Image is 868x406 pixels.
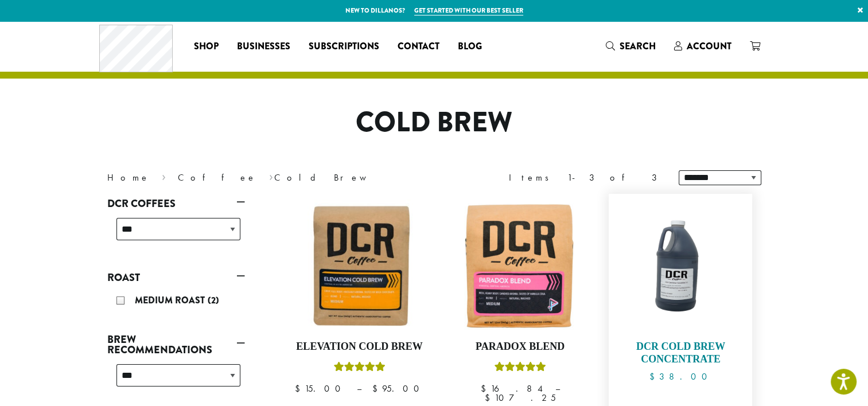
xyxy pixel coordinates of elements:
nav: Breadcrumb [107,171,417,185]
a: DCR Cold Brew Concentrate $38.00 [614,200,746,403]
div: Rated 5.00 out of 5 [494,360,546,377]
bdi: 107.25 [484,392,555,404]
bdi: 15.00 [294,382,345,395]
span: – [356,382,361,395]
div: DCR Coffees [107,213,245,254]
span: $ [649,370,659,382]
span: $ [372,382,382,395]
a: Coffee [178,171,256,184]
span: Search [620,40,656,53]
span: Shop [194,40,219,54]
span: Businesses [237,40,290,54]
span: Medium Roast [135,294,208,307]
span: $ [294,382,304,395]
bdi: 95.00 [372,382,424,395]
span: Account [687,40,731,53]
div: Roast [107,287,245,316]
span: Subscriptions [309,40,379,54]
img: DCR-Cold-Brew-Concentrate.jpg [614,200,746,331]
h1: Cold Brew [99,106,770,139]
a: Paradox BlendRated 5.00 out of 5 [454,200,586,403]
span: $ [480,382,490,395]
div: Rated 5.00 out of 5 [333,360,385,377]
span: › [269,167,273,185]
bdi: 38.00 [649,370,712,382]
a: DCR Coffees [107,194,245,213]
div: Brew Recommendations [107,360,245,400]
img: Paradox_Blend-300x300.jpg [454,200,586,331]
img: Elevation-Cold-Brew-300x300.jpg [293,200,425,331]
a: Elevation Cold BrewRated 5.00 out of 5 [294,200,426,403]
div: Items 1-3 of 3 [509,171,661,185]
h4: DCR Cold Brew Concentrate [614,341,746,365]
a: Search [597,37,665,56]
a: Get started with our best seller [414,6,523,15]
a: Home [107,171,150,184]
span: (2) [208,294,219,307]
a: Shop [185,37,228,56]
h4: Elevation Cold Brew [294,341,426,353]
span: – [555,382,559,395]
span: $ [484,392,494,404]
span: Blog [458,40,482,54]
a: Brew Recommendations [107,330,245,360]
bdi: 16.84 [480,382,544,395]
span: › [162,167,166,185]
a: Roast [107,268,245,287]
h4: Paradox Blend [454,341,586,353]
span: Contact [398,40,439,54]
